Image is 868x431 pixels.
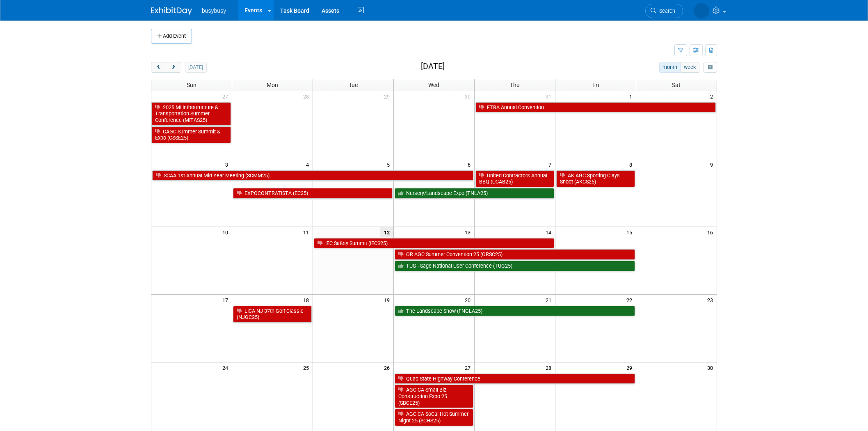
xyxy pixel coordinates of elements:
[222,362,232,373] span: 24
[395,374,635,384] a: Quad State Highway Conference
[545,362,555,373] span: 28
[706,227,717,237] span: 16
[628,159,636,170] span: 8
[383,362,393,373] span: 26
[395,385,473,408] a: AGC CA Small Biz Construction Expo 25 (SBCE25)
[395,261,635,271] a: TUG - Sage National User Conference (TUG25)
[395,409,473,426] a: AGC CA SoCal Hot Summer Night 25 (SCHS25)
[187,82,196,88] span: Sun
[706,295,717,305] span: 23
[645,4,683,18] a: Search
[659,62,681,73] button: month
[395,188,554,199] a: Nursery/Landscape Expo (TNLA25)
[556,170,635,187] a: AK AGC Sporting Clays Shoot (AKCS25)
[475,170,554,187] a: United Contractors Annual BBQ (UCAB25)
[694,3,709,18] img: Braden Gillespie
[302,362,313,373] span: 25
[151,102,231,126] a: 2025 MI Infrastructure & Transportation Summer Conference (MITAS25)
[709,91,717,101] span: 2
[233,188,393,199] a: EXPOCONTRATISTA (EC25)
[628,91,636,101] span: 1
[709,159,717,170] span: 9
[548,159,555,170] span: 7
[151,29,192,44] button: Add Event
[314,238,554,249] a: IEC Safety Summit (IECS25)
[152,170,473,181] a: SCAA 1st Annual Mid-Year Meeting (SCMM25)
[545,295,555,305] span: 21
[151,7,192,15] img: ExhibitDay
[166,62,181,73] button: next
[202,7,226,14] span: busybusy
[380,227,393,237] span: 12
[428,82,439,88] span: Wed
[302,227,313,237] span: 11
[672,82,681,88] span: Sat
[626,227,636,237] span: 15
[510,82,520,88] span: Thu
[233,306,312,323] a: LICA NJ 37th Golf Classic (NJGC25)
[151,126,231,143] a: CAGC Summer Summit & Expo (CSSE25)
[464,227,474,237] span: 13
[305,159,313,170] span: 4
[545,91,555,101] span: 31
[467,159,474,170] span: 6
[349,82,358,88] span: Tue
[592,82,599,88] span: Fri
[222,91,232,101] span: 27
[224,159,232,170] span: 3
[395,306,635,316] a: The Landscape Show (FNGLA25)
[302,91,313,101] span: 28
[475,102,716,113] a: FTBA Annual Convention
[222,227,232,237] span: 10
[681,62,699,73] button: week
[222,295,232,305] span: 17
[395,249,635,260] a: OR AGC Summer Convention 25 (ORSC25)
[383,295,393,305] span: 19
[386,159,393,170] span: 5
[626,362,636,373] span: 29
[185,62,207,73] button: [DATE]
[545,227,555,237] span: 14
[464,295,474,305] span: 20
[421,62,445,71] h2: [DATE]
[151,62,166,73] button: prev
[464,91,474,101] span: 30
[383,91,393,101] span: 29
[706,362,717,373] span: 30
[267,82,278,88] span: Mon
[464,362,474,373] span: 27
[302,295,313,305] span: 18
[626,295,636,305] span: 22
[656,8,675,14] span: Search
[704,62,717,73] button: myCustomButton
